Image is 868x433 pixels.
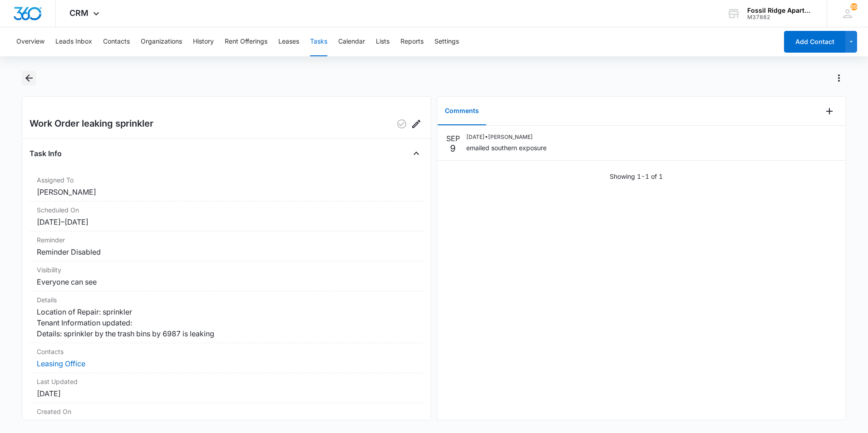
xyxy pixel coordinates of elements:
[434,27,459,56] button: Settings
[747,7,814,14] div: account name
[193,27,214,56] button: History
[610,172,663,181] p: Showing 1-1 of 1
[37,216,416,227] dd: [DATE] – [DATE]
[400,27,424,56] button: Reports
[37,246,416,257] dd: Reminder Disabled
[37,276,416,287] dd: Everyone can see
[832,71,846,85] button: Actions
[37,205,416,215] dt: Scheduled On
[37,347,416,356] dt: Contacts
[37,359,85,368] a: Leasing Office
[850,3,858,10] div: notifications count
[338,27,365,56] button: Calendar
[16,27,44,56] button: Overview
[37,295,416,305] dt: Details
[103,27,130,56] button: Contacts
[37,306,416,339] dd: Location of Repair: sprinkler Tenant Information updated: Details: sprinkler by the trash bins by...
[30,343,424,373] div: ContactsLeasing Office
[278,27,299,56] button: Leases
[438,97,486,125] button: Comments
[376,27,390,56] button: Lists
[30,403,424,433] div: Created On[DATE]
[37,377,416,386] dt: Last Updated
[37,418,416,429] dd: [DATE]
[37,187,416,197] dd: [PERSON_NAME]
[30,172,424,202] div: Assigned To[PERSON_NAME]
[37,175,416,185] dt: Assigned To
[450,144,456,153] p: 9
[409,146,424,161] button: Close
[22,71,36,85] button: Back
[37,235,416,245] dt: Reminder
[37,265,416,275] dt: Visibility
[466,143,547,153] p: emailed southern exposure
[69,8,89,18] span: CRM
[37,388,416,399] dd: [DATE]
[30,148,62,159] h4: Task Info
[225,27,267,56] button: Rent Offerings
[784,31,845,53] button: Add Contact
[310,27,327,56] button: Tasks
[30,231,424,261] div: ReminderReminder Disabled
[37,407,416,416] dt: Created On
[30,261,424,291] div: VisibilityEveryone can see
[446,133,460,144] p: SEP
[822,104,837,118] button: Add Comment
[466,133,547,141] p: [DATE] • [PERSON_NAME]
[30,117,153,131] h2: Work Order leaking sprinkler
[141,27,182,56] button: Organizations
[30,202,424,231] div: Scheduled On[DATE]–[DATE]
[409,117,424,131] button: Edit
[55,27,92,56] button: Leads Inbox
[30,291,424,343] div: DetailsLocation of Repair: sprinkler Tenant Information updated: Details: sprinkler by the trash ...
[850,3,858,10] span: 208
[30,373,424,403] div: Last Updated[DATE]
[747,14,814,20] div: account id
